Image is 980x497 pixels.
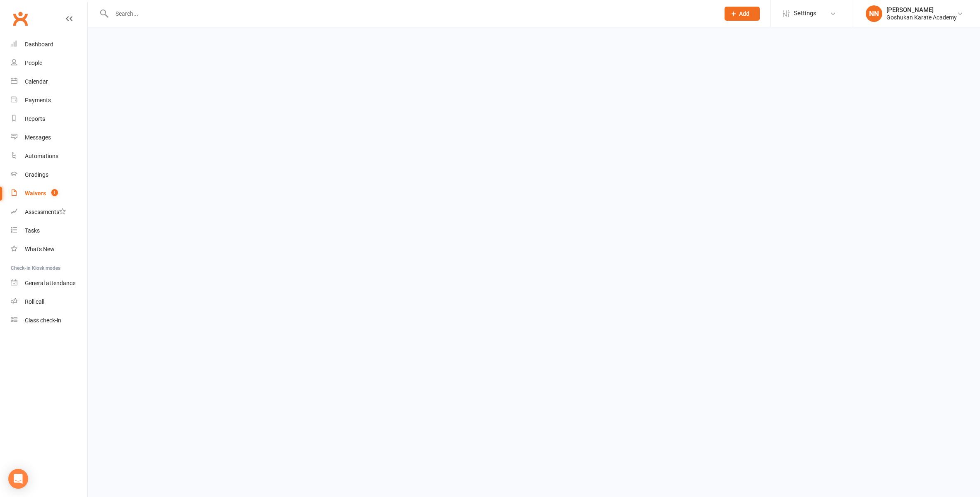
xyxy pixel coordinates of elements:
div: Messages [25,134,51,141]
div: Waivers [25,190,46,197]
div: What's New [25,246,55,252]
a: What's New [11,240,87,259]
span: Add [739,10,749,17]
div: Open Intercom Messenger [8,469,28,489]
a: Reports [11,110,87,128]
a: General attendance kiosk mode [11,274,87,293]
div: Gradings [25,171,48,178]
a: Assessments [11,203,87,221]
div: NN [866,5,882,22]
span: 1 [51,189,58,196]
a: Tasks [11,221,87,240]
div: [PERSON_NAME] [886,6,957,14]
span: Settings [794,4,816,23]
a: Calendar [11,72,87,91]
div: Reports [25,115,45,122]
div: Automations [25,153,58,159]
div: Calendar [25,78,48,85]
div: Payments [25,97,51,103]
button: Add [725,7,760,21]
div: Class check-in [25,317,61,324]
a: Payments [11,91,87,110]
a: Messages [11,128,87,147]
a: Automations [11,147,87,166]
input: Search... [109,8,714,19]
a: Dashboard [11,35,87,54]
div: Dashboard [25,41,53,48]
div: Roll call [25,298,44,305]
a: Clubworx [10,8,31,29]
a: People [11,54,87,72]
div: General attendance [25,280,75,286]
a: Class kiosk mode [11,311,87,330]
a: Roll call [11,293,87,311]
a: Gradings [11,166,87,184]
a: Waivers 1 [11,184,87,203]
div: Goshukan Karate Academy [886,14,957,21]
div: Assessments [25,209,66,215]
div: Tasks [25,227,40,234]
div: People [25,60,42,66]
